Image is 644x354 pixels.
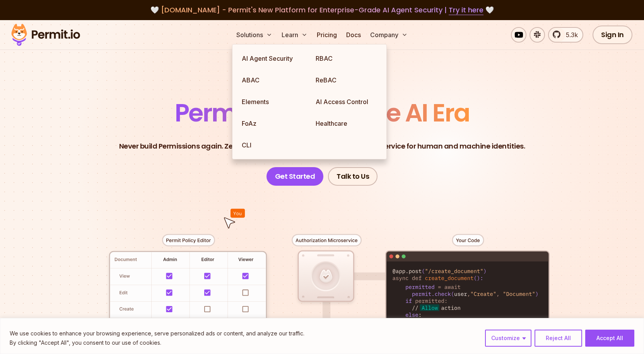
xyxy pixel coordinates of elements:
[309,91,383,113] a: AI Access Control
[561,30,578,39] span: 5.3k
[161,5,483,15] span: [DOMAIN_NAME] - Permit's New Platform for Enterprise-Grade AI Agent Security |
[236,134,309,156] a: CLI
[585,330,634,347] button: Accept All
[236,69,309,91] a: ABAC
[548,27,583,43] a: 5.3k
[593,26,632,44] a: Sign In
[10,329,304,338] p: We use cookies to enhance your browsing experience, serve personalized ads or content, and analyz...
[449,5,483,15] a: Try it here
[236,113,309,134] a: FoAz
[175,96,470,130] span: Permissions for The AI Era
[236,48,309,69] a: AI Agent Security
[343,27,364,43] a: Docs
[314,27,340,43] a: Pricing
[485,330,531,347] button: Customize
[119,141,525,152] p: Never build Permissions again. Zero-latency fine-grained authorization as a service for human and...
[309,113,383,134] a: Healthcare
[535,330,582,347] button: Reject All
[367,27,411,43] button: Company
[8,22,84,48] img: Permit logo
[309,69,383,91] a: ReBAC
[19,5,625,15] div: 🤍 🤍
[266,167,324,186] a: Get Started
[233,27,275,43] button: Solutions
[278,27,311,43] button: Learn
[236,91,309,113] a: Elements
[309,48,383,69] a: RBAC
[10,338,304,347] p: By clicking "Accept All", you consent to our use of cookies.
[328,167,378,186] a: Talk to Us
